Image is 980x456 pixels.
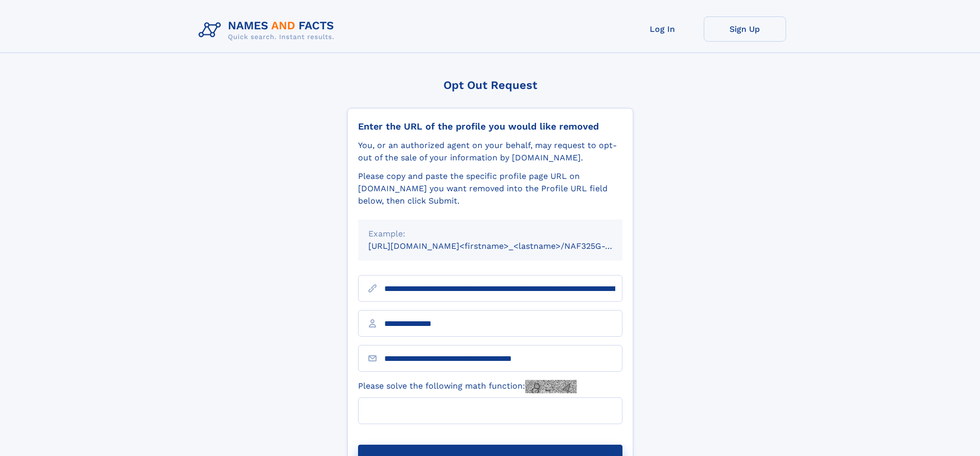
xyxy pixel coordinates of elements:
[358,121,622,132] div: Enter the URL of the profile you would like removed
[621,16,704,42] a: Log In
[368,241,642,251] small: [URL][DOMAIN_NAME]<firstname>_<lastname>/NAF325G-xxxxxxxx
[358,170,622,207] div: Please copy and paste the specific profile page URL on [DOMAIN_NAME] you want removed into the Pr...
[347,79,633,92] div: Opt Out Request
[368,228,612,240] div: Example:
[194,16,343,44] img: Logo Names and Facts
[358,139,622,164] div: You, or an authorized agent on your behalf, may request to opt-out of the sale of your informatio...
[704,16,786,42] a: Sign Up
[358,380,577,393] label: Please solve the following math function:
